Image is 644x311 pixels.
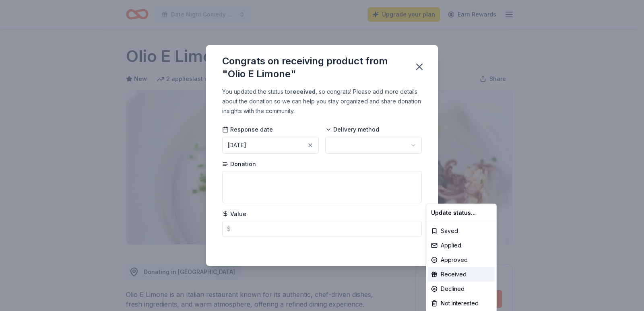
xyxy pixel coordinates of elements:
div: Saved [428,224,495,238]
span: Date Night Comedy presented by Storm Breakers [171,10,235,19]
div: Approved [428,253,495,267]
div: Declined [428,282,495,296]
div: Update status... [428,206,495,220]
div: Applied [428,238,495,253]
div: Not interested [428,296,495,311]
div: Received [428,267,495,282]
